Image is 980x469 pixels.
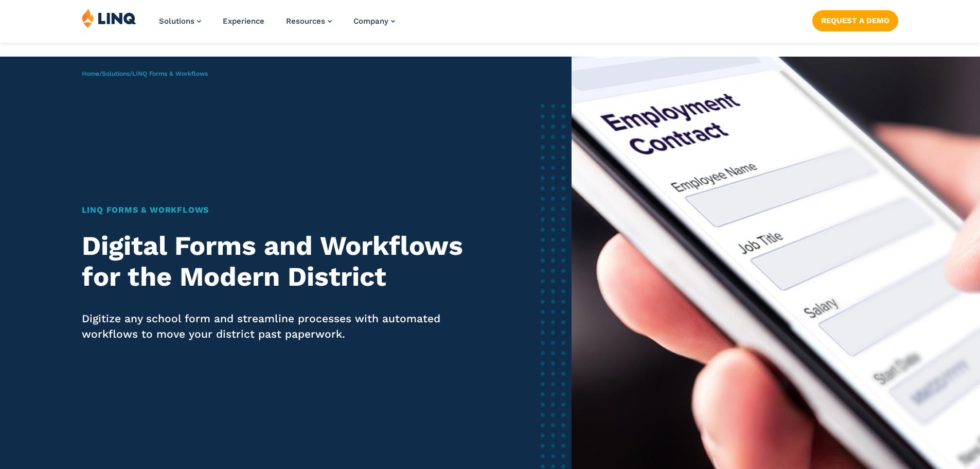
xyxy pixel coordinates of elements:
[812,8,898,31] nav: Button Navigation
[82,231,468,292] h2: Digital Forms and Workflows for the Modern District
[82,204,468,216] h1: LINQ Forms & Workflows
[159,16,194,26] span: Solutions
[286,16,325,26] span: Resources
[286,16,332,26] a: Resources
[353,16,395,26] a: Company
[223,16,264,26] a: Experience
[82,8,136,28] img: LINQ | K‑12 Software
[812,10,898,31] a: Request a Demo
[159,8,395,42] nav: Primary Navigation
[82,311,468,342] p: Digitize any school form and streamline processes with automated workflows to move your district ...
[102,70,130,77] a: Solutions
[82,70,99,77] a: Home
[159,16,201,26] a: Solutions
[353,16,388,26] span: Company
[132,70,208,77] span: LINQ Forms & Workflows
[82,70,208,77] span: / /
